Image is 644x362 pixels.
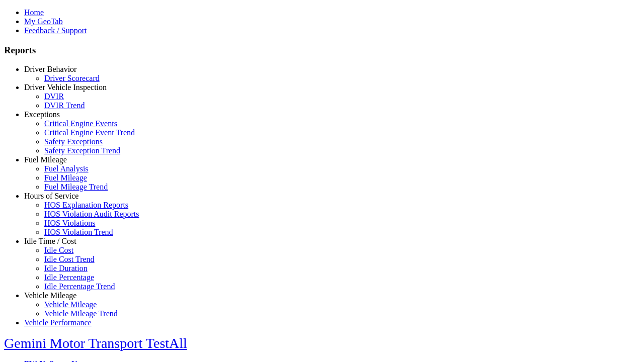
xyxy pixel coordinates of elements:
[44,164,89,173] a: Fuel Analysis
[4,45,640,56] h3: Reports
[24,110,60,119] a: Exceptions
[44,173,87,182] a: Fuel Mileage
[44,146,120,155] a: Safety Exception Trend
[44,210,139,218] a: HOS Violation Audit Reports
[44,137,103,146] a: Safety Exceptions
[44,219,95,227] a: HOS Violations
[24,237,76,245] a: Idle Time / Cost
[44,309,118,318] a: Vehicle Mileage Trend
[44,128,135,137] a: Critical Engine Event Trend
[24,318,92,327] a: Vehicle Performance
[24,8,44,17] a: Home
[44,273,94,282] a: Idle Percentage
[24,65,76,73] a: Driver Behavior
[24,192,78,200] a: Hours of Service
[44,74,100,82] a: Driver Scorecard
[44,119,117,128] a: Critical Engine Events
[24,83,107,92] a: Driver Vehicle Inspection
[44,264,88,273] a: Idle Duration
[24,17,63,26] a: My GeoTab
[44,183,108,191] a: Fuel Mileage Trend
[44,92,64,101] a: DVIR
[44,255,95,263] a: Idle Cost Trend
[44,300,97,309] a: Vehicle Mileage
[24,155,67,164] a: Fuel Mileage
[44,246,73,254] a: Idle Cost
[44,282,115,291] a: Idle Percentage Trend
[24,26,87,35] a: Feedback / Support
[44,228,113,236] a: HOS Violation Trend
[4,335,187,351] a: Gemini Motor Transport TestAll
[24,291,76,300] a: Vehicle Mileage
[44,201,128,209] a: HOS Explanation Reports
[44,101,85,110] a: DVIR Trend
